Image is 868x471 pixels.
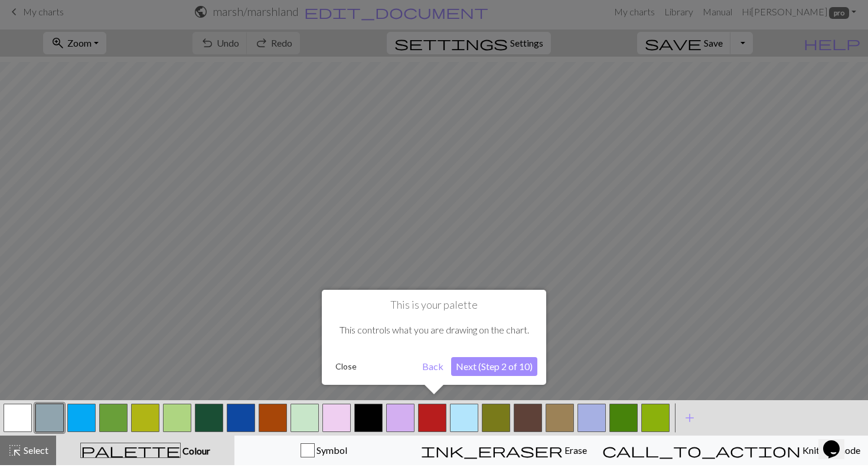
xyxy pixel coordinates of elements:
button: Back [417,357,448,376]
button: Next (Step 2 of 10) [451,357,537,376]
button: Close [331,358,361,375]
h1: This is your palette [331,299,537,312]
div: This is your palette [322,290,546,385]
div: This controls what you are drawing on the chart. [331,312,537,348]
